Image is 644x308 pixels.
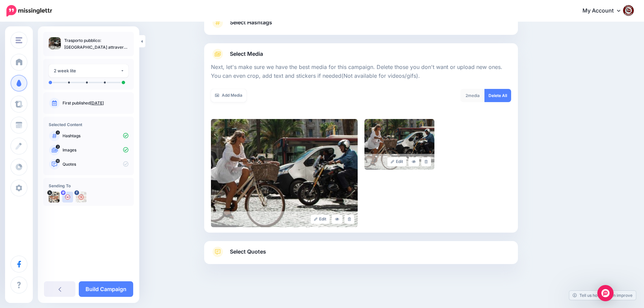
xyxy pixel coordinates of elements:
p: First published [63,100,128,106]
span: Select Hashtags [230,18,272,27]
p: Quotes [63,161,128,167]
p: Hashtags [63,133,128,139]
img: 463453305_2684324355074873_6393692129472495966_n-bsa154739.jpg [76,192,87,203]
span: Select Quotes [230,247,266,256]
p: Trasporto pubblico: [GEOGRAPHIC_DATA] attraverso il Rapporto Mobilità 2024 [64,37,128,51]
img: 3abfd64aa2f242ac1146be99168a8697_large.jpg [364,119,434,170]
img: c705b213679cdf1fccfee9e6b0c96d4d_thumb.jpg [49,37,61,49]
a: My Account [576,3,634,19]
a: Tell us how we can improve [569,291,636,300]
a: Add Media [211,89,246,102]
img: Missinglettr [6,5,52,17]
a: Delete All [484,89,511,102]
div: Open Intercom Messenger [597,285,614,301]
button: 2 week lite [49,64,128,77]
p: Images [63,147,128,153]
span: 2 [56,145,60,149]
h4: Sending To [49,183,128,188]
p: Next, let's make sure we have the best media for this campaign. Delete those you don't want or up... [211,63,511,80]
img: c705b213679cdf1fccfee9e6b0c96d4d_large.jpg [211,119,358,227]
a: Select Hashtags [211,17,511,35]
span: 0 [56,131,60,135]
span: 2 [466,93,468,98]
span: Select Media [230,49,263,58]
div: 2 week lite [54,67,120,75]
h4: Selected Content [49,122,128,127]
div: media [460,89,485,102]
img: menu.png [16,37,22,43]
a: Select Quotes [211,246,511,264]
a: Edit [311,215,330,224]
div: Select Media [211,60,511,227]
img: uTTNWBrh-84924.jpeg [49,192,59,203]
a: Edit [387,157,407,166]
span: 10 [56,159,60,163]
a: [DATE] [90,100,104,105]
a: Select Media [211,49,511,60]
img: user_default_image.png [62,192,73,203]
